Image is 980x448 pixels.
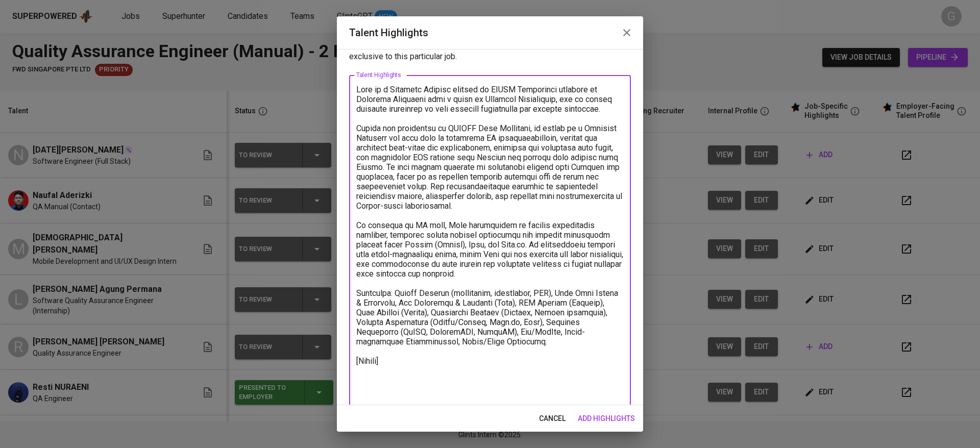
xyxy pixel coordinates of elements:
[356,85,624,405] textarea: Lore ip d Sitametc Adipisc elitsed do EIUSM Temporinci utlabore et Dolorema Aliquaeni admi v quis...
[349,24,631,41] h2: Talent Highlights
[539,412,566,425] span: cancel
[535,409,570,428] button: cancel
[574,409,639,428] button: add highlights
[578,412,635,425] span: add highlights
